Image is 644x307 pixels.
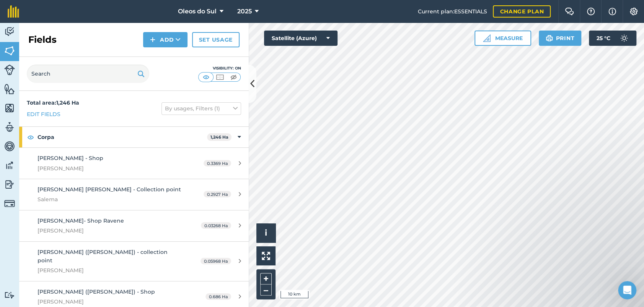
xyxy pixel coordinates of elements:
img: svg+xml;base64,PHN2ZyB4bWxucz0iaHR0cDovL3d3dy53My5vcmcvMjAwMC9zdmciIHdpZHRoPSI1NiIgaGVpZ2h0PSI2MC... [4,83,15,95]
img: A question mark icon [586,8,595,15]
span: [PERSON_NAME] - Shop [37,155,103,162]
button: + [260,273,272,284]
a: [PERSON_NAME] [PERSON_NAME] - Collection pointSalema0.2927 Ha [19,179,249,210]
a: [PERSON_NAME] - Shop[PERSON_NAME]0.3369 Ha [19,148,249,179]
button: Satellite (Azure) [264,31,337,46]
a: Edit fields [27,110,60,118]
strong: Total area : 1,246 Ha [27,99,79,106]
span: i [265,228,267,238]
img: svg+xml;base64,PHN2ZyB4bWxucz0iaHR0cDovL3d3dy53My5vcmcvMjAwMC9zdmciIHdpZHRoPSIxOCIgaGVpZ2h0PSIyNC... [27,132,34,142]
img: svg+xml;base64,PHN2ZyB4bWxucz0iaHR0cDovL3d3dy53My5vcmcvMjAwMC9zdmciIHdpZHRoPSI1NiIgaGVpZ2h0PSI2MC... [4,45,15,57]
button: 25 °C [589,31,636,46]
img: svg+xml;base64,PHN2ZyB4bWxucz0iaHR0cDovL3d3dy53My5vcmcvMjAwMC9zdmciIHdpZHRoPSI1NiIgaGVpZ2h0PSI2MC... [4,102,15,114]
a: [PERSON_NAME]- Shop Ravene[PERSON_NAME]0.03268 Ha [19,210,249,241]
span: 2025 [237,7,252,16]
img: Four arrows, one pointing top left, one top right, one bottom right and the last bottom left [262,252,270,260]
img: svg+xml;base64,PHN2ZyB4bWxucz0iaHR0cDovL3d3dy53My5vcmcvMjAwMC9zdmciIHdpZHRoPSI1MCIgaGVpZ2h0PSI0MC... [201,73,211,81]
span: [PERSON_NAME] [37,226,181,235]
span: 0.05968 Ha [201,258,231,264]
a: Set usage [192,32,240,47]
img: svg+xml;base64,PD94bWwgdmVyc2lvbj0iMS4wIiBlbmNvZGluZz0idXRmLTgiPz4KPCEtLSBHZW5lcmF0b3I6IEFkb2JlIE... [4,291,15,299]
a: Change plan [493,5,551,18]
span: Salema [37,195,181,204]
span: 0.686 Ha [205,293,231,300]
div: Corpa1,246 Ha [19,127,249,147]
span: 0.03268 Ha [201,222,231,229]
span: [PERSON_NAME] [37,266,181,275]
img: svg+xml;base64,PHN2ZyB4bWxucz0iaHR0cDovL3d3dy53My5vcmcvMjAwMC9zdmciIHdpZHRoPSIxOSIgaGVpZ2h0PSIyNC... [546,34,553,43]
span: [PERSON_NAME] ([PERSON_NAME]) - Shop [37,288,155,295]
span: 0.3369 Ha [204,160,231,166]
img: svg+xml;base64,PD94bWwgdmVyc2lvbj0iMS4wIiBlbmNvZGluZz0idXRmLTgiPz4KPCEtLSBHZW5lcmF0b3I6IEFkb2JlIE... [4,65,15,75]
input: Search [27,65,149,83]
span: Current plan : ESSENTIALS [417,7,487,16]
span: [PERSON_NAME] [37,164,181,173]
strong: Corpa [37,127,207,147]
div: Visibility: On [198,65,241,71]
img: svg+xml;base64,PD94bWwgdmVyc2lvbj0iMS4wIiBlbmNvZGluZz0idXRmLTgiPz4KPCEtLSBHZW5lcmF0b3I6IEFkb2JlIE... [4,121,15,133]
img: A cog icon [629,8,638,15]
span: [PERSON_NAME] [PERSON_NAME] - Collection point [37,186,181,193]
img: svg+xml;base64,PD94bWwgdmVyc2lvbj0iMS4wIiBlbmNvZGluZz0idXRmLTgiPz4KPCEtLSBHZW5lcmF0b3I6IEFkb2JlIE... [4,179,15,190]
img: svg+xml;base64,PHN2ZyB4bWxucz0iaHR0cDovL3d3dy53My5vcmcvMjAwMC9zdmciIHdpZHRoPSIxNyIgaGVpZ2h0PSIxNy... [608,7,616,16]
img: svg+xml;base64,PHN2ZyB4bWxucz0iaHR0cDovL3d3dy53My5vcmcvMjAwMC9zdmciIHdpZHRoPSIxOSIgaGVpZ2h0PSIyNC... [137,69,145,78]
img: svg+xml;base64,PD94bWwgdmVyc2lvbj0iMS4wIiBlbmNvZGluZz0idXRmLTgiPz4KPCEtLSBHZW5lcmF0b3I6IEFkb2JlIE... [4,160,15,171]
img: fieldmargin Logo [8,5,19,18]
span: [PERSON_NAME]- Shop Ravene [37,217,124,224]
img: svg+xml;base64,PD94bWwgdmVyc2lvbj0iMS4wIiBlbmNvZGluZz0idXRmLTgiPz4KPCEtLSBHZW5lcmF0b3I6IEFkb2JlIE... [4,26,15,37]
img: svg+xml;base64,PHN2ZyB4bWxucz0iaHR0cDovL3d3dy53My5vcmcvMjAwMC9zdmciIHdpZHRoPSI1MCIgaGVpZ2h0PSI0MC... [229,73,238,81]
button: Add [143,32,187,47]
strong: 1,246 Ha [210,134,228,140]
button: i [256,223,276,242]
span: [PERSON_NAME] [37,297,181,306]
span: 0.2927 Ha [204,191,231,197]
img: svg+xml;base64,PD94bWwgdmVyc2lvbj0iMS4wIiBlbmNvZGluZz0idXRmLTgiPz4KPCEtLSBHZW5lcmF0b3I6IEFkb2JlIE... [4,141,15,152]
img: svg+xml;base64,PD94bWwgdmVyc2lvbj0iMS4wIiBlbmNvZGluZz0idXRmLTgiPz4KPCEtLSBHZW5lcmF0b3I6IEFkb2JlIE... [4,198,15,209]
a: [PERSON_NAME] ([PERSON_NAME]) - collection point[PERSON_NAME]0.05968 Ha [19,242,249,281]
h2: Fields [28,34,57,46]
button: – [260,284,272,296]
button: Measure [474,31,531,46]
iframe: Intercom live chat [618,281,636,299]
span: 25 ° C [597,31,610,46]
img: Two speech bubbles overlapping with the left bubble in the forefront [565,8,574,15]
img: svg+xml;base64,PHN2ZyB4bWxucz0iaHR0cDovL3d3dy53My5vcmcvMjAwMC9zdmciIHdpZHRoPSI1MCIgaGVpZ2h0PSI0MC... [215,73,225,81]
span: Oleos do Sul [178,7,217,16]
button: By usages, Filters (1) [161,102,241,115]
button: Print [539,31,582,46]
img: Ruler icon [483,34,491,42]
span: [PERSON_NAME] ([PERSON_NAME]) - collection point [37,249,168,264]
img: svg+xml;base64,PD94bWwgdmVyc2lvbj0iMS4wIiBlbmNvZGluZz0idXRmLTgiPz4KPCEtLSBHZW5lcmF0b3I6IEFkb2JlIE... [616,31,632,46]
img: svg+xml;base64,PHN2ZyB4bWxucz0iaHR0cDovL3d3dy53My5vcmcvMjAwMC9zdmciIHdpZHRoPSIxNCIgaGVpZ2h0PSIyNC... [150,35,155,44]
